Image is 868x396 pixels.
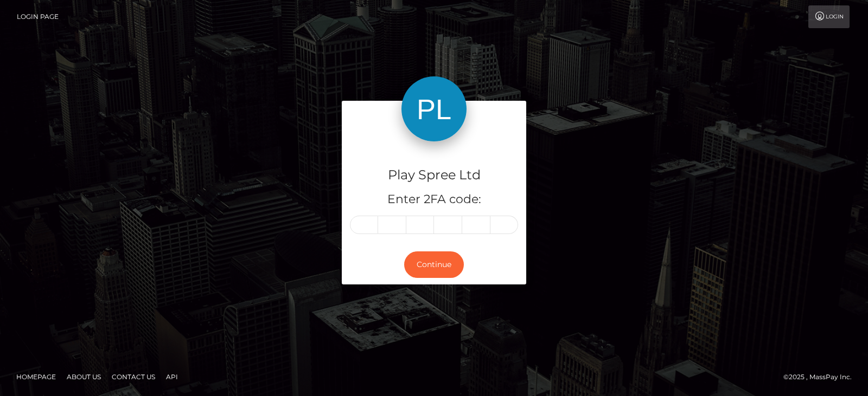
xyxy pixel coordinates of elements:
[17,5,59,28] a: Login Page
[783,371,860,383] div: © 2025 , MassPay Inc.
[12,368,60,385] a: Homepage
[350,191,518,208] h5: Enter 2FA code:
[401,76,467,141] img: Play Spree Ltd
[107,368,159,385] a: Contact Us
[162,368,182,385] a: API
[62,368,105,385] a: About Us
[808,5,850,28] a: Login
[350,166,518,185] h4: Play Spree Ltd
[404,251,464,278] button: Continue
